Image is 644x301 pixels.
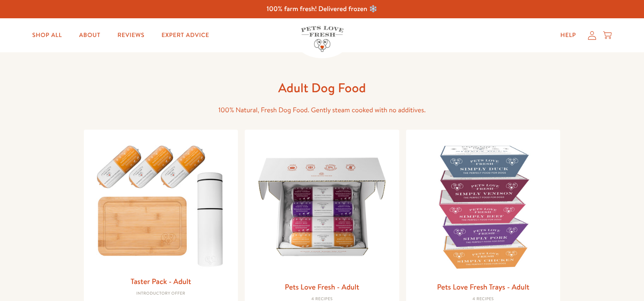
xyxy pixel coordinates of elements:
[26,27,69,44] a: Shop All
[91,291,232,296] div: Introductory Offer
[285,281,359,292] a: Pets Love Fresh - Adult
[91,136,232,271] img: Taster Pack - Adult
[301,26,343,52] img: Pets Love Fresh
[131,276,191,287] a: Taster Pack - Adult
[186,80,458,96] h1: Adult Dog Food
[155,27,216,44] a: Expert Advice
[252,136,392,277] img: Pets Love Fresh - Adult
[413,136,554,277] img: Pets Love Fresh Trays - Adult
[111,27,151,44] a: Reviews
[437,281,530,292] a: Pets Love Fresh Trays - Adult
[218,105,426,115] span: 100% Natural, Fresh Dog Food. Gently steam cooked with no additives.
[554,27,583,44] a: Help
[72,27,107,44] a: About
